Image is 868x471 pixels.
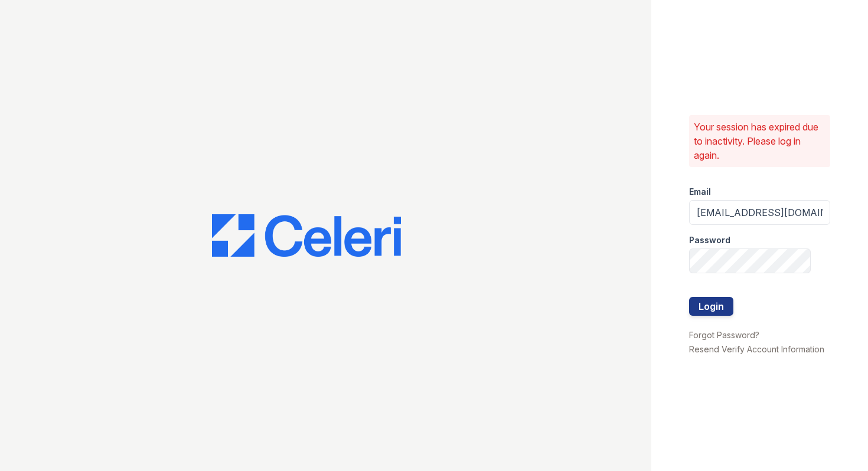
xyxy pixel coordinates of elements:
a: Resend Verify Account Information [689,344,824,354]
label: Email [689,186,711,198]
label: Password [689,234,730,246]
p: Your session has expired due to inactivity. Please log in again. [694,120,826,162]
button: Login [689,297,733,316]
img: CE_Logo_Blue-a8612792a0a2168367f1c8372b55b34899dd931a85d93a1a3d3e32e68fde9ad4.png [212,214,401,257]
a: Forgot Password? [689,330,759,340]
